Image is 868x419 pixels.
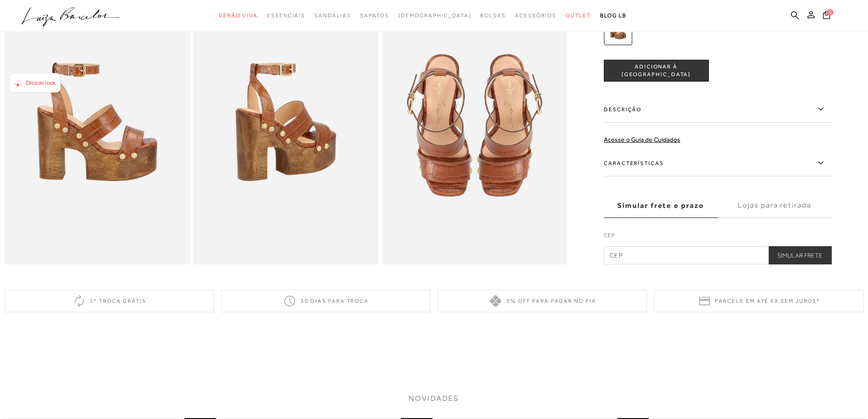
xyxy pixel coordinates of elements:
[398,7,472,24] a: noSubCategoriesText
[26,79,56,86] span: Dica de look
[314,12,351,19] span: Sandálias
[600,12,627,19] span: BLOG LB
[604,193,718,218] label: Simular frete e prazo
[5,290,214,312] div: 1ª troca grátis
[267,7,305,24] a: noSubCategoriesText
[267,12,305,19] span: Essenciais
[718,193,832,218] label: Lojas para retirada
[768,246,832,264] button: Simular Frete
[360,12,389,19] span: Sapatos
[654,290,863,312] div: Parcele em até 6x sem juros*
[219,7,258,24] a: noSubCategoriesText
[314,7,351,24] a: noSubCategoriesText
[565,12,591,19] span: Outlet
[604,136,680,143] a: Acesse o Guia de Cuidados
[398,12,472,19] span: [DEMOGRAPHIC_DATA]
[604,150,832,176] label: Características
[604,96,832,123] label: Descrição
[827,9,833,16] span: 0
[480,12,506,19] span: Bolsas
[360,7,389,24] a: noSubCategoriesText
[600,7,627,24] a: BLOG LB
[438,290,647,312] div: 5% off para pagar no PIX
[515,7,556,24] a: noSubCategoriesText
[480,7,506,24] a: noSubCategoriesText
[565,7,591,24] a: noSubCategoriesText
[221,290,430,312] div: 30 dias para troca
[604,231,832,244] label: CEP
[604,62,708,78] span: ADICIONAR À [GEOGRAPHIC_DATA]
[820,10,833,22] button: 0
[515,12,556,19] span: Acessórios
[219,12,258,19] span: Verão Viva
[604,246,832,264] input: CEP
[604,60,709,82] button: ADICIONAR À [GEOGRAPHIC_DATA]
